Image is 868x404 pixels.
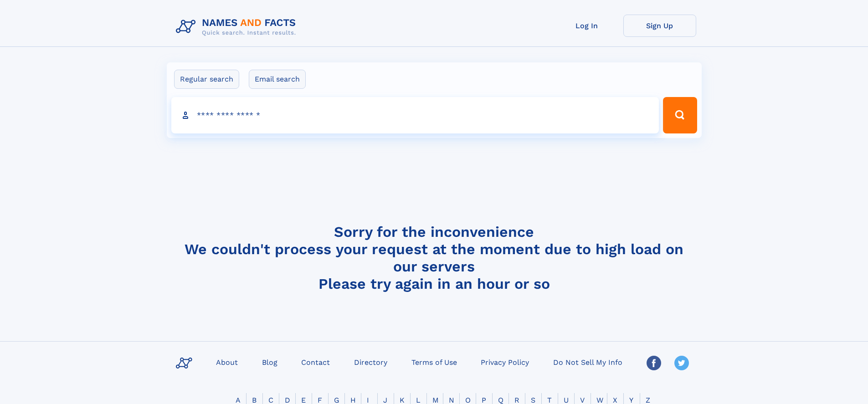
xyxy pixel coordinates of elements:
img: Twitter [674,356,689,370]
a: Terms of Use [408,355,461,368]
label: Email search [249,70,306,89]
a: Directory [350,355,391,368]
h4: Sorry for the inconvenience We couldn't process your request at the moment due to high load on ou... [172,223,696,292]
img: Logo Names and Facts [172,15,303,39]
a: About [212,355,241,368]
input: search input [171,97,659,133]
a: Do Not Sell My Info [550,355,626,368]
a: Log In [550,15,623,37]
a: Contact [298,355,334,368]
label: Regular search [174,70,239,89]
a: Blog [258,355,281,368]
button: Search Button [663,97,697,133]
a: Privacy Policy [477,355,533,368]
a: Sign Up [623,15,696,37]
img: Facebook [647,356,661,370]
